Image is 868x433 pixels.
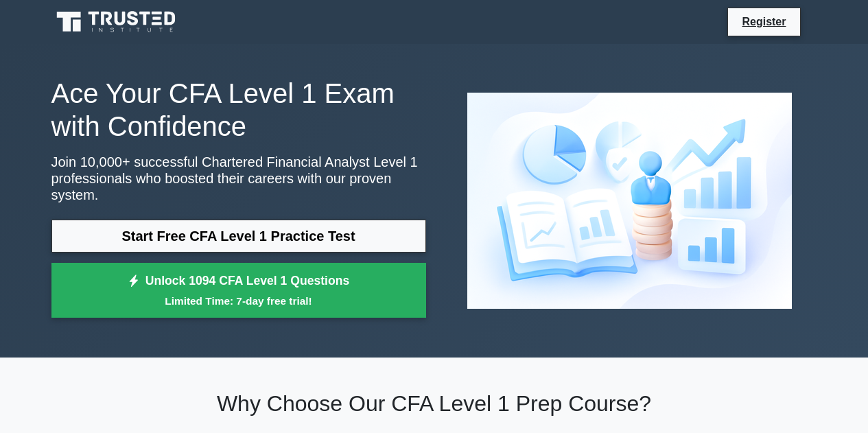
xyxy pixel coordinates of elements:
img: Chartered Financial Analyst Level 1 Preview [456,82,803,320]
a: Start Free CFA Level 1 Practice Test [51,220,426,253]
p: Join 10,000+ successful Chartered Financial Analyst Level 1 professionals who boosted their caree... [51,154,426,203]
h2: Why Choose Our CFA Level 1 Prep Course? [51,390,817,417]
a: Unlock 1094 CFA Level 1 QuestionsLimited Time: 7-day free trial! [51,263,426,318]
a: Register [734,13,794,30]
h1: Ace Your CFA Level 1 Exam with Confidence [51,77,426,143]
small: Limited Time: 7-day free trial! [69,293,409,309]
